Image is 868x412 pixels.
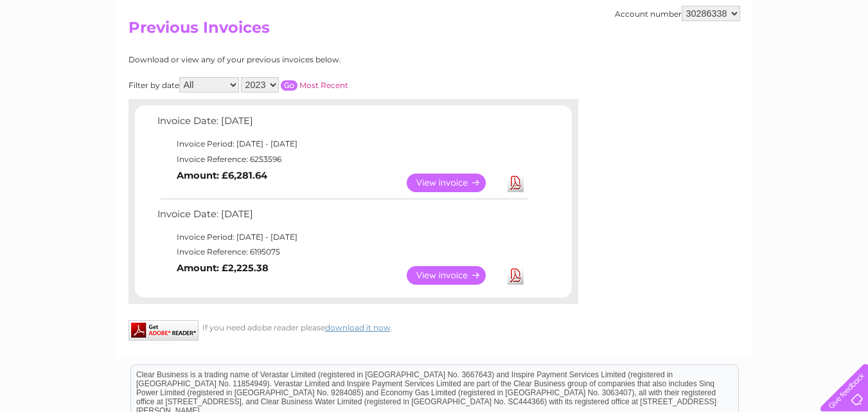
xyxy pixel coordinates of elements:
a: Download [508,266,524,285]
td: Invoice Reference: 6195075 [154,244,530,260]
div: Account number [615,6,740,21]
a: Log out [826,55,856,64]
h2: Previous Invoices [128,19,740,43]
a: Most Recent [299,80,348,90]
div: If you need adobe reader please . [128,320,578,332]
a: 0333 014 3131 [626,6,714,22]
a: Contact [783,55,814,64]
a: View [407,266,501,285]
b: Amount: £6,281.64 [177,170,267,181]
td: Invoice Period: [DATE] - [DATE] [154,229,530,245]
td: Invoice Reference: 6253596 [154,152,530,167]
a: Download [508,174,524,192]
div: Clear Business is a trading name of Verastar Limited (registered in [GEOGRAPHIC_DATA] No. 3667643... [131,7,738,62]
div: Download or view any of your previous invoices below. [128,55,466,64]
td: Invoice Date: [DATE] [154,112,530,136]
a: Water [642,55,666,64]
a: download it now [325,323,391,332]
a: Energy [674,55,702,64]
a: Telecoms [710,55,748,64]
a: View [407,174,501,192]
td: Invoice Date: [DATE] [154,206,530,229]
td: Invoice Period: [DATE] - [DATE] [154,136,530,152]
img: logo.png [30,33,96,73]
div: Filter by date [128,77,466,93]
a: Blog [756,55,775,64]
b: Amount: £2,225.38 [177,262,269,274]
